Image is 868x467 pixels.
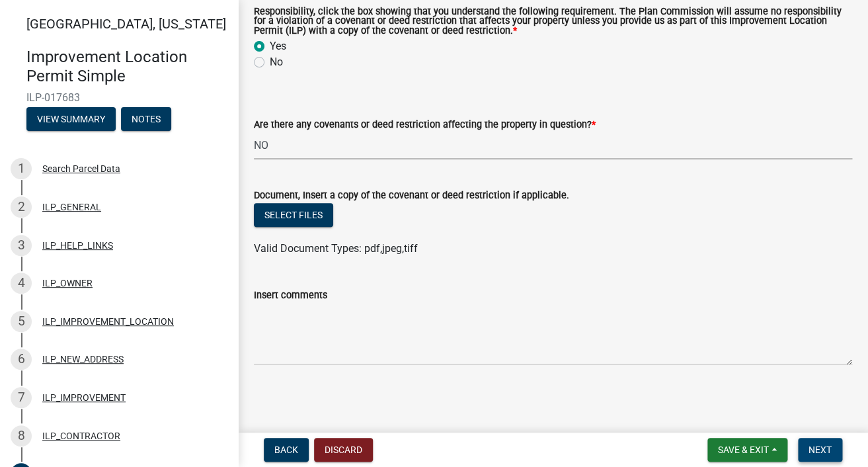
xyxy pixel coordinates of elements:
[42,355,124,364] div: ILP_NEW_ADDRESS
[254,191,569,200] label: Document, Insert a copy of the covenant or deed restriction if applicable.
[254,7,852,36] label: Responsibility, click the box showing that you understand the following requirement. The Plan Com...
[254,203,333,227] button: Select files
[11,235,32,256] div: 3
[42,202,101,212] div: ILP_GENERAL
[254,242,418,255] span: Valid Document Types: pdf,jpeg,tiff
[26,114,116,125] wm-modal-confirm: Summary
[270,38,286,54] label: Yes
[11,273,32,294] div: 4
[42,431,120,441] div: ILP_CONTRACTOR
[42,393,126,402] div: ILP_IMPROVEMENT
[270,54,283,70] label: No
[718,445,769,455] span: Save & Exit
[11,311,32,332] div: 5
[42,317,174,326] div: ILP_IMPROVEMENT_LOCATION
[11,158,32,179] div: 1
[26,91,212,104] span: ILP-017683
[707,438,787,462] button: Save & Exit
[254,291,327,300] label: Insert comments
[11,387,32,408] div: 7
[254,120,596,130] label: Are there any covenants or deed restriction affecting the property in question?
[264,438,309,462] button: Back
[26,48,227,86] h4: Improvement Location Permit Simple
[121,114,171,125] wm-modal-confirm: Notes
[798,438,842,462] button: Next
[11,196,32,218] div: 2
[314,438,373,462] button: Discard
[11,425,32,446] div: 8
[42,278,93,288] div: ILP_OWNER
[11,349,32,370] div: 6
[42,241,113,250] div: ILP_HELP_LINKS
[121,107,171,131] button: Notes
[26,107,116,131] button: View Summary
[42,164,120,173] div: Search Parcel Data
[809,445,832,455] span: Next
[26,16,226,32] span: [GEOGRAPHIC_DATA], [US_STATE]
[274,445,298,455] span: Back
